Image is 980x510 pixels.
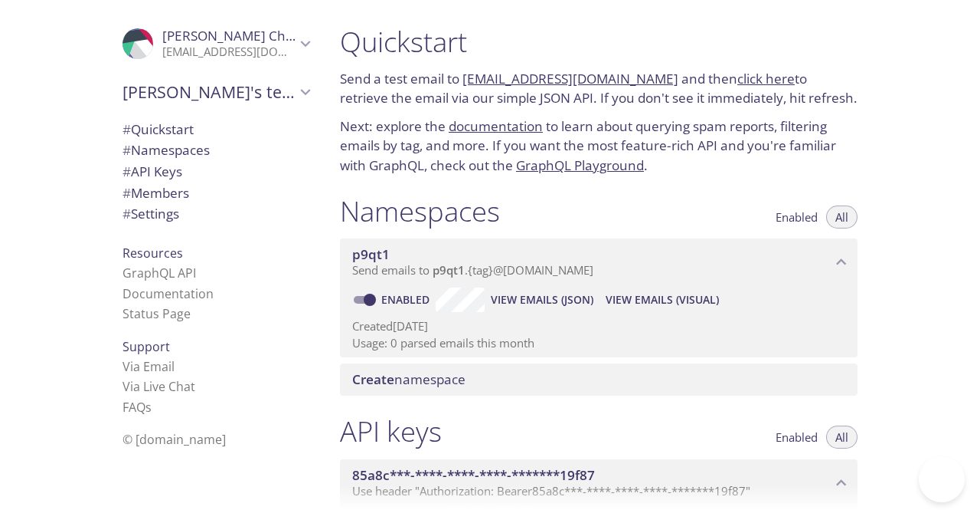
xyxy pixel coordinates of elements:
[122,184,131,202] span: #
[352,370,394,388] span: Create
[352,370,465,388] span: namespace
[122,378,195,395] a: Via Live Chat
[122,245,183,262] span: Resources
[162,27,326,44] span: [PERSON_NAME] Chauhan
[737,70,795,87] a: click here
[122,163,131,180] span: #
[340,117,857,176] p: Next: explore the to learn about querying spam reports, filtering emails by tag, and more. If you...
[606,291,719,309] span: View Emails (Visual)
[122,120,194,138] span: Quickstart
[122,205,179,222] span: Settings
[122,305,191,322] a: Status Page
[122,285,214,302] a: Documentation
[110,183,322,204] div: Members
[826,426,857,449] button: All
[340,414,442,449] h1: API keys
[340,239,857,286] div: p9qt1 namespace
[340,69,857,108] p: Send a test email to and then to retrieve the email via our simple JSON API. If you don't see it ...
[433,262,465,278] span: p9qt1
[340,364,857,396] div: Create namespace
[516,156,644,174] a: GraphQL Playground
[449,117,543,135] a: documentation
[122,163,182,180] span: API Keys
[162,44,296,60] p: [EMAIL_ADDRESS][DOMAIN_NAME]
[485,288,599,312] button: View Emails (JSON)
[122,431,226,448] span: © [DOMAIN_NAME]
[766,206,827,229] button: Enabled
[122,120,131,138] span: #
[110,72,322,112] div: Laveesh's team
[352,335,845,351] p: Usage: 0 parsed emails this month
[122,399,152,416] a: FAQ
[340,25,857,59] h1: Quickstart
[352,318,845,334] p: Created [DATE]
[110,18,322,69] div: Laveesh Chauhan
[122,265,196,281] a: GraphQL API
[110,161,322,183] div: API Keys
[766,426,827,449] button: Enabled
[122,205,131,222] span: #
[122,358,175,375] a: Via Email
[352,245,390,263] span: p9qt1
[110,203,322,225] div: Team Settings
[379,292,436,307] a: Enabled
[340,194,500,229] h1: Namespaces
[919,456,965,502] iframe: Help Scout Beacon - Open
[462,70,678,87] a: [EMAIL_ADDRESS][DOMAIN_NAME]
[145,399,152,416] span: s
[826,206,857,229] button: All
[122,141,210,159] span: Namespaces
[122,184,189,202] span: Members
[491,291,593,309] span: View Emails (JSON)
[110,140,322,161] div: Namespaces
[352,262,593,278] span: Send emails to . {tag} @[DOMAIN_NAME]
[110,119,322,140] div: Quickstart
[122,338,170,355] span: Support
[122,141,131,159] span: #
[122,81,296,103] span: [PERSON_NAME]'s team
[599,288,725,312] button: View Emails (Visual)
